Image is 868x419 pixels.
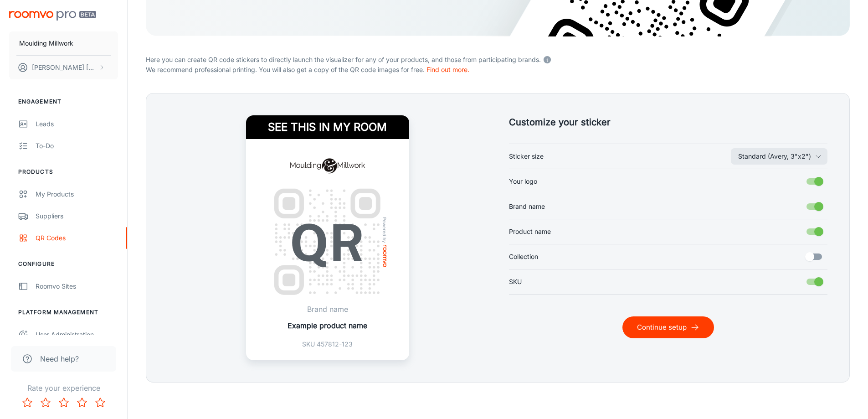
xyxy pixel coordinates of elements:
[731,148,827,165] button: Sticker size
[36,281,118,291] div: Roomvo Sites
[9,56,118,79] button: [PERSON_NAME] [PERSON_NAME]
[36,233,118,243] div: QR Codes
[380,217,389,243] span: Powered by
[55,393,73,412] button: Rate 3 star
[40,353,79,364] span: Need help?
[269,150,386,180] img: Moulding Millwork
[509,151,544,161] span: Sticker size
[509,277,522,287] span: SKU
[9,31,118,55] button: Moulding Millwork
[7,383,120,393] p: Rate your experience
[383,245,386,267] img: roomvo
[36,211,118,221] div: Suppliers
[288,320,367,331] p: Example product name
[509,227,551,237] span: Product name
[36,141,118,151] div: To-do
[36,119,118,129] div: Leads
[426,66,469,73] a: Find out more.
[32,62,96,72] p: [PERSON_NAME] [PERSON_NAME]
[36,189,118,199] div: My Products
[73,393,91,412] button: Rate 4 star
[246,115,409,139] h4: See this in my room
[91,393,109,412] button: Rate 5 star
[18,393,36,412] button: Rate 1 star
[9,11,96,21] img: Roomvo PRO Beta
[509,202,545,212] span: Brand name
[288,304,367,315] p: Brand name
[288,339,367,349] p: SKU 457812-123
[19,38,73,48] p: Moulding Millwork
[146,65,850,75] p: We recommend professional printing. You will also get a copy of the QR code images for free.
[509,176,537,186] span: Your logo
[36,330,118,340] div: User Administration
[36,393,55,412] button: Rate 2 star
[509,252,538,262] span: Collection
[622,316,714,338] button: Continue setup
[266,180,389,304] img: QR Code Example
[146,53,850,65] p: Here you can create QR code stickers to directly launch the visualizer for any of your products, ...
[509,115,828,129] h5: Customize your sticker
